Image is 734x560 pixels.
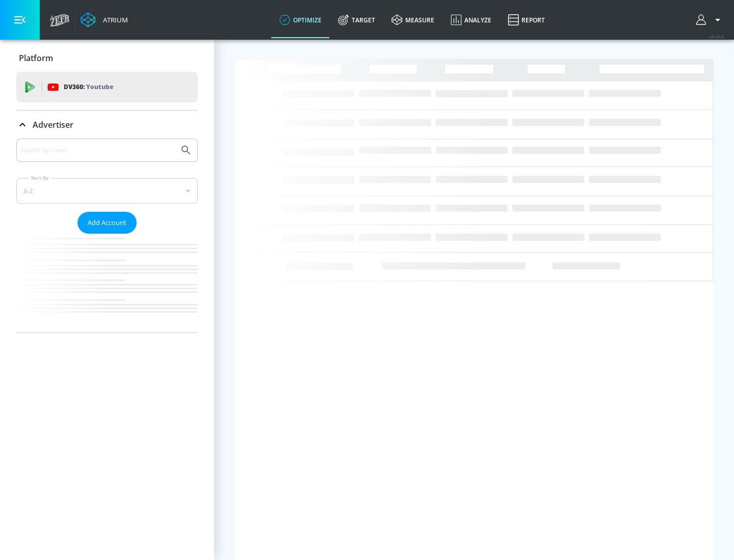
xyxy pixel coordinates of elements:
[16,72,198,102] div: DV360: Youtube
[88,217,126,229] span: Add Account
[64,81,113,93] p: DV360:
[271,2,330,38] a: optimize
[16,110,198,139] div: Advertiser
[20,144,175,157] input: Search by name
[33,119,73,130] p: Advertiser
[16,178,198,204] div: A-Z
[500,2,553,38] a: Report
[77,212,137,234] button: Add Account
[710,34,724,39] span: v 4.32.0
[16,44,198,72] div: Platform
[442,2,500,38] a: Analyze
[330,2,383,38] a: Target
[383,2,442,38] a: measure
[81,12,128,27] a: Atrium
[16,138,198,332] div: Advertiser
[16,234,198,332] nav: list of Advertiser
[29,175,51,181] label: Sort By
[99,15,128,24] div: Atrium
[19,52,53,64] p: Platform
[86,81,113,92] p: Youtube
